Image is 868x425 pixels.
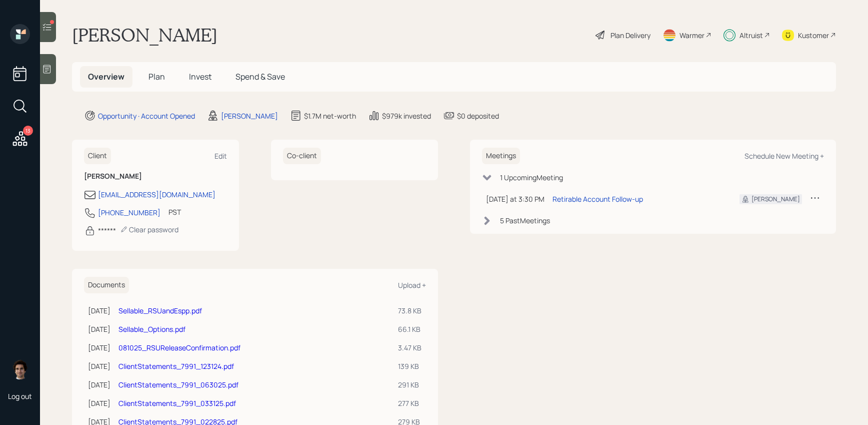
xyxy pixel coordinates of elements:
[84,148,111,164] h6: Client
[10,359,30,379] img: harrison-schaefer-headshot-2.png
[679,30,704,41] div: Warmer
[739,30,763,41] div: Altruist
[84,172,227,181] h6: [PERSON_NAME]
[398,398,422,408] div: 277 KB
[398,379,422,390] div: 291 KB
[552,194,643,204] div: Retirable Account Follow-up
[304,111,356,121] div: $1.7M net-worth
[88,71,124,82] span: Overview
[72,24,217,46] h1: [PERSON_NAME]
[457,111,499,121] div: $0 deposited
[398,305,422,316] div: 73.8 KB
[118,361,234,371] a: ClientStatements_7991_123124.pdf
[118,380,238,389] a: ClientStatements_7991_063025.pdf
[382,111,431,121] div: $979k invested
[189,71,211,82] span: Invest
[8,391,32,401] div: Log out
[283,148,321,164] h6: Co-client
[118,343,240,352] a: 081025_RSUReleaseConfirmation.pdf
[98,207,160,218] div: [PHONE_NUMBER]
[23,126,33,136] div: 13
[88,398,110,408] div: [DATE]
[500,172,563,183] div: 1 Upcoming Meeting
[486,194,544,204] div: [DATE] at 3:30 PM
[88,361,110,371] div: [DATE]
[84,277,129,293] h6: Documents
[120,225,178,234] div: Clear password
[744,151,824,161] div: Schedule New Meeting +
[118,398,236,408] a: ClientStatements_7991_033125.pdf
[148,71,165,82] span: Plan
[88,324,110,334] div: [DATE]
[88,342,110,353] div: [DATE]
[235,71,285,82] span: Spend & Save
[398,324,422,334] div: 66.1 KB
[88,305,110,316] div: [DATE]
[118,306,202,315] a: Sellable_RSUandEspp.pdf
[168,207,181,217] div: PST
[398,280,426,290] div: Upload +
[398,342,422,353] div: 3.47 KB
[398,361,422,371] div: 139 KB
[118,324,185,334] a: Sellable_Options.pdf
[214,151,227,161] div: Edit
[500,215,550,226] div: 5 Past Meeting s
[482,148,520,164] h6: Meetings
[798,30,829,41] div: Kustomer
[98,189,215,200] div: [EMAIL_ADDRESS][DOMAIN_NAME]
[610,30,650,41] div: Plan Delivery
[221,111,278,121] div: [PERSON_NAME]
[88,379,110,390] div: [DATE]
[751,195,800,204] div: [PERSON_NAME]
[98,111,195,121] div: Opportunity · Account Opened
